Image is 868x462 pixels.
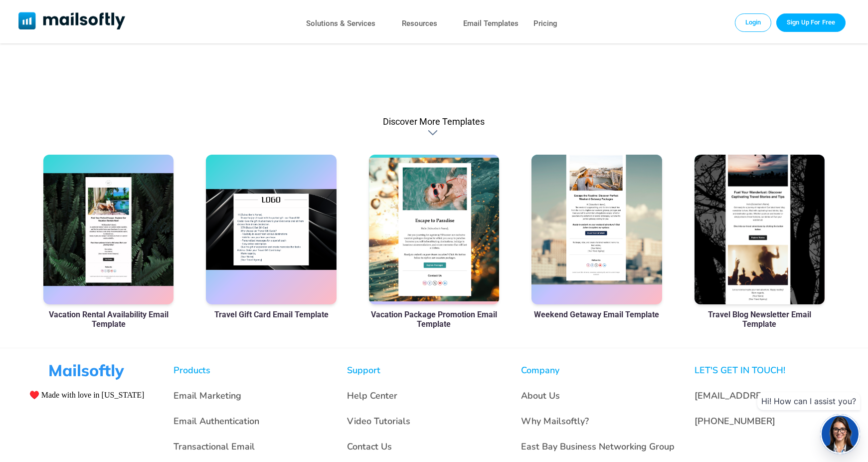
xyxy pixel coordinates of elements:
[43,310,174,329] a: Vacation Rental Availability Email Template
[521,441,675,453] a: East Bay Business Networking Group
[347,415,410,427] a: Video Tutorials
[214,310,329,319] a: Travel Gift Card Email Template
[757,392,860,410] div: Hi! How can I assist you?
[694,415,775,427] a: [PHONE_NUMBER]
[428,128,440,138] div: Discover More Templates
[521,415,589,427] a: Why Mailsoftly?
[776,13,846,31] a: Trial
[694,310,825,329] a: Travel Blog Newsletter Email Template
[369,310,499,329] a: Vacation Package Promotion Email Template
[174,415,259,427] a: Email Authentication
[306,16,375,31] a: Solutions & Services
[521,390,560,402] a: About Us
[347,390,397,402] a: Help Center
[533,16,557,31] a: Pricing
[174,441,255,453] a: Transactional Email
[383,116,485,127] div: Discover More Templates
[18,12,126,31] a: Mailsoftly
[174,390,241,402] a: Email Marketing
[402,16,437,31] a: Resources
[463,16,519,31] a: Email Templates
[694,390,850,402] a: [EMAIL_ADDRESS][DOMAIN_NAME]
[534,310,659,319] a: Weekend Getaway Email Template
[29,390,145,400] span: ♥️ Made with love in [US_STATE]
[347,441,392,453] a: Contact Us
[735,13,772,31] a: Login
